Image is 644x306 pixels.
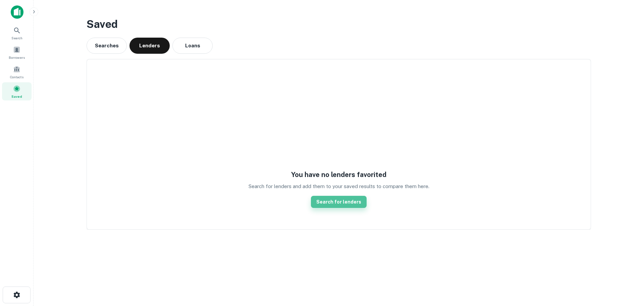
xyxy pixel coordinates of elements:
a: Borrowers [2,43,32,61]
a: Contacts [2,63,32,81]
h3: Saved [87,16,591,32]
p: Search for lenders and add them to your saved results to compare them here. [249,182,429,190]
img: capitalize-icon.png [11,5,23,19]
button: Loans [172,38,213,54]
button: Searches [87,38,127,54]
span: Borrowers [9,55,25,60]
span: Saved [11,94,22,99]
iframe: Chat Widget [610,252,644,285]
span: Search [11,35,22,41]
a: Search [2,24,32,42]
button: Lenders [129,38,170,54]
a: Saved [2,82,32,100]
a: Search for lenders [311,196,367,208]
h5: You have no lenders favorited [291,170,386,180]
span: Contacts [10,74,23,80]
